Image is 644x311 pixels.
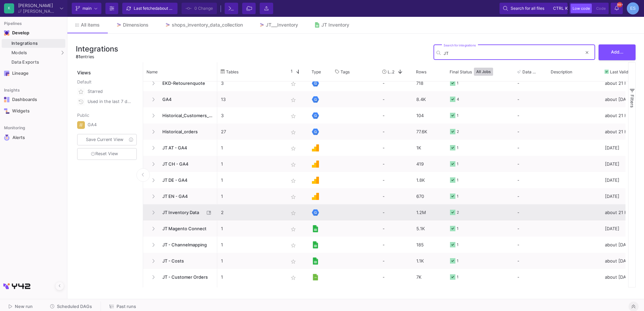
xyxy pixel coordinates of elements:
div: about 21 hours ago [601,107,642,124]
img: [Legacy] Google Sheets [312,225,319,232]
span: Tags [341,69,350,74]
img: Google Analytics 4 [312,144,319,151]
div: 1 [457,75,458,91]
div: - [379,269,413,285]
div: 1 [457,188,458,204]
div: - [379,188,413,204]
p: 13 [221,92,281,107]
span: Type [312,69,321,74]
img: Navigation icon [4,135,10,141]
div: K [4,3,14,13]
img: Navigation icon [4,97,9,102]
div: 1 [457,237,458,253]
p: 1 [221,221,281,237]
img: [Legacy] Google BigQuery [312,112,319,119]
div: 1 [457,140,458,156]
div: 77.6K [413,124,446,140]
div: - [517,140,544,155]
button: main [72,3,101,14]
button: GA4 [76,120,138,130]
input: Search for name, tables, ... [444,51,582,56]
div: - [517,124,544,139]
span: Scheduled DAGs [57,304,92,309]
a: Integrations [2,39,65,48]
div: - [379,140,413,156]
p: 1 [221,156,281,172]
p: 1 [221,269,281,285]
button: Starred [76,87,138,97]
span: JT DE - GA4 [158,172,214,188]
div: Dashboards [12,97,56,102]
mat-icon: star_border [289,177,297,185]
div: Dimensions [123,22,149,28]
div: - [517,237,544,252]
div: JT Inventory [321,22,349,28]
mat-icon: star_border [289,241,297,249]
a: Data Exports [2,58,65,67]
div: 1.2M [413,204,446,220]
img: Google Analytics 4 [312,161,319,168]
div: Views [76,62,139,76]
div: GA4 [88,120,133,130]
span: Add... [611,49,623,55]
div: Integrations [11,41,64,46]
button: Last fetchedabout 21 hours ago [122,3,178,14]
div: - [379,253,413,269]
span: Code [596,6,606,11]
p: 1 [221,237,281,253]
div: 1 [457,172,458,188]
div: - [517,269,544,285]
span: EKD-Retourenquote [158,75,214,91]
div: 670 [413,188,446,204]
div: about [DATE] [601,237,642,253]
div: 7K [413,269,446,285]
img: [Legacy] Google BigQuery [312,209,319,216]
span: k [565,4,568,12]
span: Save Current View [86,137,123,142]
div: 1.8K [413,172,446,188]
div: - [379,220,413,237]
img: [Legacy] Google BigQuery [312,128,319,135]
img: [Legacy] Google BigQuery [312,96,319,103]
div: [DATE] [601,140,642,156]
div: [DATE] [601,156,642,172]
div: Widgets [12,108,56,114]
button: Code [594,4,608,13]
div: 185 [413,237,446,253]
div: 1 [457,269,458,285]
img: [Legacy] Google BigQuery [312,80,319,87]
span: Last Valid Job [610,69,632,74]
span: 1 [288,69,293,75]
div: 1 [457,108,458,124]
img: Navigation icon [4,71,9,76]
div: - [517,108,544,123]
span: JT - Customer Orders [158,269,214,285]
div: [PERSON_NAME] [18,3,57,8]
div: Starred [88,87,133,97]
img: Tab icon [314,22,320,28]
div: - [379,91,413,107]
span: Description [551,69,572,74]
div: 1K [413,140,446,156]
mat-icon: star_border [289,128,297,136]
h3: Integrations [76,44,118,53]
img: Google Analytics 4 [312,177,319,184]
span: JT - Channelmapping [158,237,214,253]
span: Historical_Customers_Data [158,108,214,124]
button: Used in the last 7 days [76,97,138,107]
div: about 21 hours ago [601,124,642,140]
span: main [83,3,92,13]
span: Models [11,50,27,56]
mat-icon: star_border [289,112,297,120]
span: ctrl [553,4,564,12]
button: ctrlk [551,4,564,12]
mat-icon: star_border [289,274,297,282]
span: Low code [573,6,590,11]
div: 1 [457,221,458,237]
img: Navigation icon [4,108,9,114]
div: about 21 hours ago [601,204,642,220]
div: 4 [457,92,459,107]
div: 2 [457,205,459,220]
span: All items [81,22,100,28]
mat-icon: star_border [289,161,297,169]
